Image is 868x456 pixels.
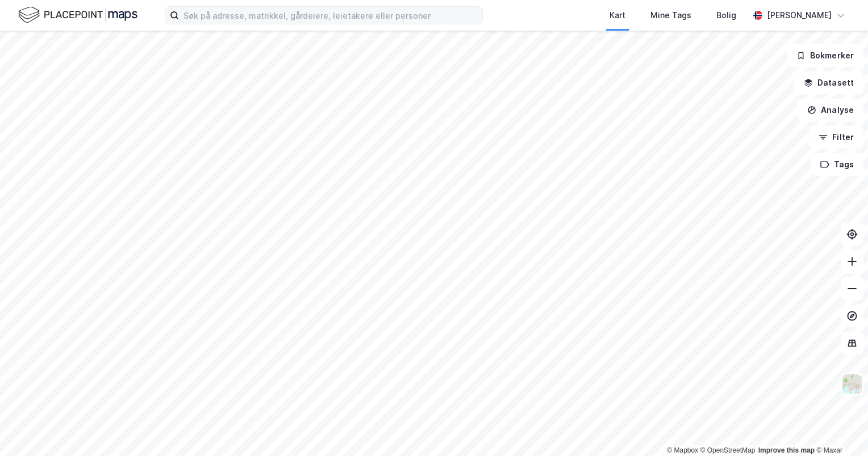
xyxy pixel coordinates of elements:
div: Kart [610,9,625,22]
a: Improve this map [758,446,815,454]
img: logo.f888ab2527a4732fd821a326f86c7f29.svg [18,5,137,25]
input: Søk på adresse, matrikkel, gårdeiere, leietakere eller personer [179,7,482,24]
div: Bolig [716,9,736,22]
div: Mine Tags [650,9,691,22]
div: [PERSON_NAME] [767,9,832,22]
button: Analyse [798,99,863,121]
div: Kontrollprogram for chat [811,402,868,456]
a: OpenStreetMap [700,446,756,454]
button: Datasett [794,71,863,94]
button: Tags [811,153,863,176]
a: Mapbox [667,446,698,454]
button: Filter [809,126,863,149]
img: Z [841,373,863,395]
button: Bokmerker [787,44,863,67]
iframe: Chat Widget [811,402,868,456]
